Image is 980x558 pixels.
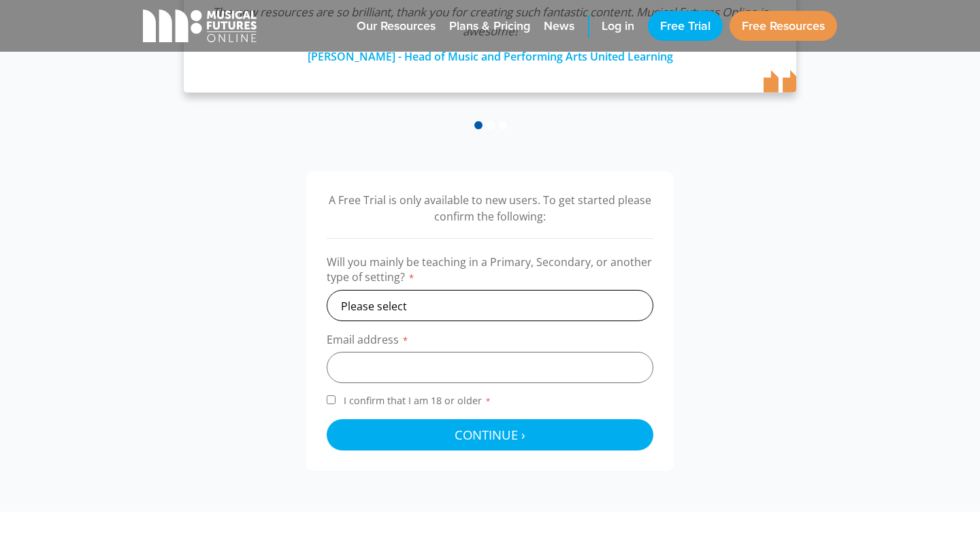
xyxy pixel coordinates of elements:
[648,11,723,41] a: Free Trial
[357,18,436,35] span: Our Resources
[327,255,653,290] label: Will you mainly be teaching in a Primary, Secondary, or another type of setting?
[327,192,653,225] p: A Free Trial is only available to new users. To get started please confirm the following:
[602,18,634,35] span: Log in
[730,11,837,41] a: Free Resources
[211,41,769,65] div: [PERSON_NAME] - Head of Music and Performing Arts United Learning
[327,332,653,352] label: Email address
[544,18,574,35] span: News
[341,394,494,407] span: I confirm that I am 18 or older
[455,426,525,443] span: Continue ›
[449,18,530,35] span: Plans & Pricing
[327,419,653,450] button: Continue ›
[327,395,336,404] input: I confirm that I am 18 or older*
